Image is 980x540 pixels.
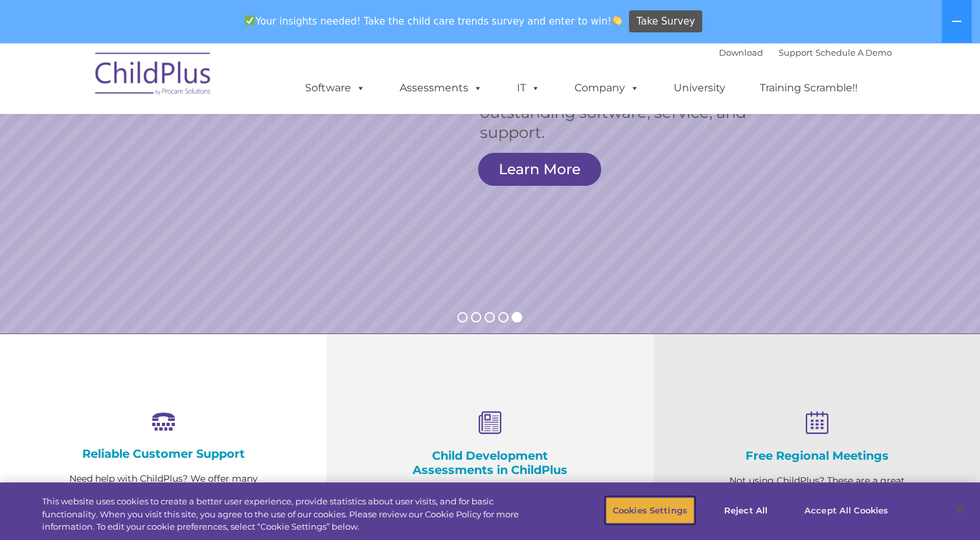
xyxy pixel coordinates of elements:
h4: Reliable Customer Support [65,447,262,461]
a: Software [292,75,378,101]
a: Take Survey [629,10,702,33]
a: Training Scramble!! [747,75,871,101]
img: ChildPlus by Procare Solutions [89,43,218,108]
button: Close [945,496,974,524]
a: Schedule A Demo [815,47,892,58]
font: | [719,47,892,58]
a: Company [562,75,652,101]
h4: Child Development Assessments in ChildPlus [391,449,588,477]
span: Phone number [180,139,235,148]
a: Support [779,47,813,58]
span: Last name [180,85,220,95]
a: Learn More [478,153,601,186]
a: Assessments [387,75,496,101]
img: ✅ [245,16,255,25]
p: Not using ChildPlus? These are a great opportunity to network and learn from ChildPlus users. Fin... [718,473,915,537]
button: Accept All Cookies [797,497,895,524]
span: Take Survey [637,10,695,33]
a: Download [719,47,763,58]
button: Cookies Settings [606,497,694,524]
button: Reject All [705,497,786,524]
span: Your insights needed! Take the child care trends survey and enter to win! [240,8,628,34]
a: IT [504,75,553,101]
img: 👏 [612,16,622,25]
div: This website uses cookies to create a better user experience, provide statistics about user visit... [42,495,539,534]
h4: Free Regional Meetings [718,449,915,463]
a: University [661,75,738,101]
